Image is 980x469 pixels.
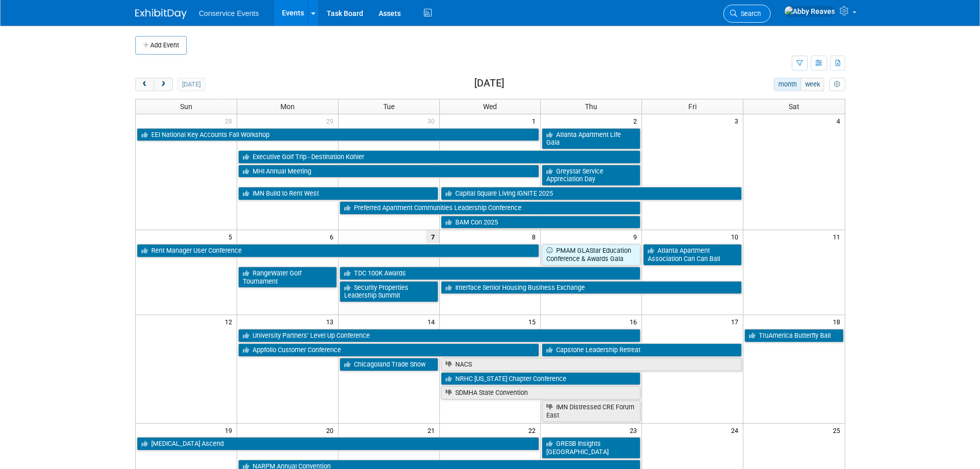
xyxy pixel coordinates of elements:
span: 4 [835,114,845,127]
button: Add Event [135,36,187,55]
span: Mon [280,102,295,111]
a: RangeWater Golf Tournament [238,267,337,288]
a: TruAmerica Butterfly Ball [744,329,843,342]
a: MHI Annual Meeting [238,165,540,178]
span: Sun [180,102,192,111]
a: BAM Con 2025 [441,216,641,229]
span: 21 [426,424,439,437]
a: Atlanta Apartment Life Gala [542,128,640,149]
span: Search [737,10,761,18]
a: Atlanta Apartment Association Can Can Ball [643,244,742,265]
span: 23 [629,424,642,437]
span: 12 [224,315,237,328]
span: 29 [325,114,338,127]
button: prev [135,78,154,91]
a: University Partners’ Level Up Conference [238,329,640,342]
a: Capital Square Living IGNITE 2025 [441,187,742,200]
a: Appfolio Customer Conference [238,343,540,357]
a: Executive Golf Trip - Destination Kohler [238,150,640,164]
button: next [154,78,173,91]
span: 1 [531,114,540,127]
span: 20 [325,424,338,437]
a: [MEDICAL_DATA] Ascend [137,437,540,450]
button: week [800,78,824,91]
span: Sat [789,102,799,111]
a: Rent Manager User Conference [137,244,540,257]
a: Chicagoland Trade Show [340,358,438,371]
a: Interface Senior Housing Business Exchange [441,281,742,294]
a: TDC 100K Awards [340,267,641,280]
a: GRESB Insights [GEOGRAPHIC_DATA] [542,437,640,458]
span: 15 [527,315,540,328]
img: ExhibitDay [135,9,187,19]
span: 11 [832,230,845,243]
span: 19 [224,424,237,437]
img: Abby Reaves [784,6,835,17]
a: IMN Build to Rent West [238,187,438,200]
span: 22 [527,424,540,437]
a: Capstone Leadership Retreat [542,343,742,357]
span: 24 [730,424,743,437]
span: 28 [224,114,237,127]
span: 7 [426,230,439,243]
a: Security Properties Leadership Summit [340,281,438,302]
a: PMAM GLAStar Education Conference & Awards Gala [542,244,640,265]
span: 2 [632,114,642,127]
button: [DATE] [177,78,205,91]
button: month [774,78,801,91]
a: Search [723,5,771,23]
h2: [DATE] [474,78,504,89]
span: 3 [734,114,743,127]
span: 18 [832,315,845,328]
button: myCustomButton [829,78,845,91]
a: Greystar Service Appreciation Day [542,165,640,186]
a: IMN Distressed CRE Forum East [542,401,640,422]
span: Conservice Events [199,9,259,18]
span: Thu [585,102,597,111]
a: EEI National Key Accounts Fall Workshop [137,128,540,142]
span: 17 [730,315,743,328]
span: 13 [325,315,338,328]
span: 6 [329,230,338,243]
span: Fri [688,102,697,111]
span: Wed [483,102,497,111]
a: NACS [441,358,742,371]
span: Tue [383,102,395,111]
span: 10 [730,230,743,243]
span: 14 [426,315,439,328]
a: NRHC [US_STATE] Chapter Conference [441,372,641,386]
span: 25 [832,424,845,437]
a: SDMHA State Convention [441,386,641,399]
a: Preferred Apartment Communities Leadership Conference [340,201,641,215]
span: 30 [426,114,439,127]
i: Personalize Calendar [834,81,841,88]
span: 8 [531,230,540,243]
span: 9 [632,230,642,243]
span: 5 [227,230,237,243]
span: 16 [629,315,642,328]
